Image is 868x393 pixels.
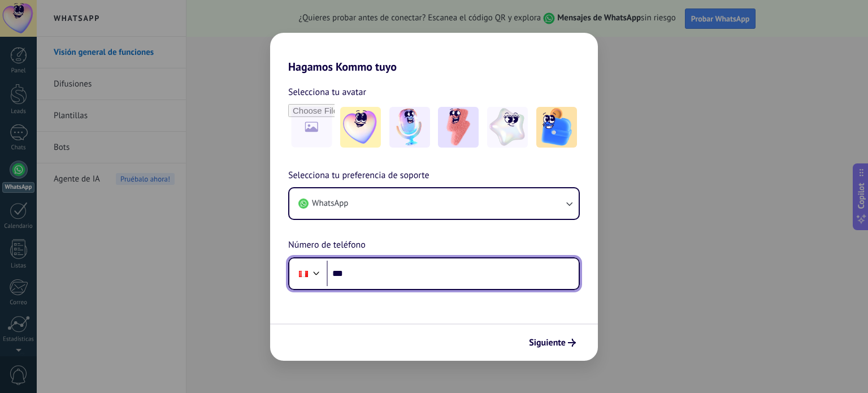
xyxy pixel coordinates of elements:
span: WhatsApp [312,198,348,209]
img: -2.jpeg [389,107,430,148]
img: -4.jpeg [487,107,528,148]
img: -1.jpeg [340,107,381,148]
span: Siguiente [529,339,566,347]
span: Selecciona tu avatar [288,85,366,100]
span: Selecciona tu preferencia de soporte [288,169,429,183]
h2: Hagamos Kommo tuyo [270,33,598,74]
button: Siguiente [524,333,581,352]
img: -3.jpeg [438,107,479,148]
img: -5.jpeg [536,107,577,148]
div: Peru: + 51 [293,262,314,286]
span: Número de teléfono [288,238,366,253]
button: WhatsApp [289,188,579,219]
